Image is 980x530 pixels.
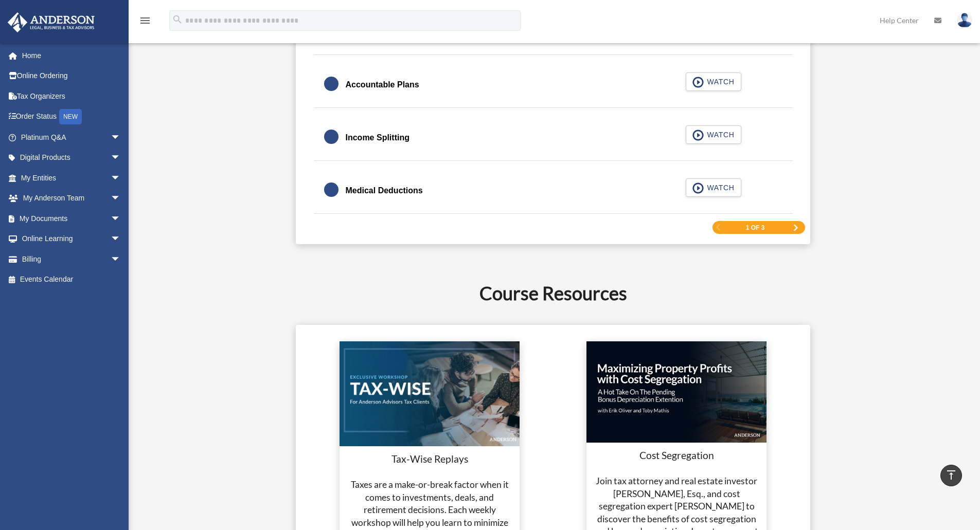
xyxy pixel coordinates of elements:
[704,77,734,87] span: WATCH
[704,130,734,140] span: WATCH
[7,106,136,127] a: Order StatusNEW
[324,125,782,150] a: Income Splitting WATCH
[7,249,136,269] a: Billingarrow_drop_down
[7,127,136,148] a: Platinum Q&Aarrow_drop_down
[346,131,409,145] div: Income Splitting
[324,178,782,203] a: Medical Deductions WATCH
[7,168,136,188] a: My Entitiesarrow_drop_down
[111,168,131,189] span: arrow_drop_down
[940,465,962,486] a: vertical_align_top
[7,269,136,290] a: Events Calendar
[172,14,183,25] i: search
[7,86,136,106] a: Tax Organizers
[139,18,151,27] a: menu
[7,208,136,229] a: My Documentsarrow_drop_down
[324,72,782,97] a: Accountable Plans WATCH
[686,178,741,197] button: WATCH
[346,452,513,466] h3: Tax-Wise Replays
[686,125,741,144] button: WATCH
[111,249,131,270] span: arrow_drop_down
[111,229,131,250] span: arrow_drop_down
[7,229,136,249] a: Online Learningarrow_drop_down
[7,66,136,86] a: Online Ordering
[793,224,799,231] a: Next Page
[7,45,136,66] a: Home
[59,109,82,124] div: NEW
[346,184,423,198] div: Medical Deductions
[5,12,98,32] img: Anderson Advisors Platinum Portal
[704,182,734,193] span: WATCH
[111,127,131,148] span: arrow_drop_down
[340,341,520,446] img: taxwise-replay.png
[346,78,419,92] div: Accountable Plans
[111,188,131,209] span: arrow_drop_down
[7,188,136,209] a: My Anderson Teamarrow_drop_down
[686,72,741,91] button: WATCH
[957,13,972,28] img: User Pic
[586,341,767,443] img: cost-seg-update.jpg
[111,148,131,169] span: arrow_drop_down
[746,225,765,231] span: 1 of 3
[945,469,957,481] i: vertical_align_top
[7,148,136,168] a: Digital Productsarrow_drop_down
[111,208,131,229] span: arrow_drop_down
[593,449,760,463] h3: Cost Segregation
[139,14,151,27] i: menu
[175,280,932,306] h2: Course Resources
